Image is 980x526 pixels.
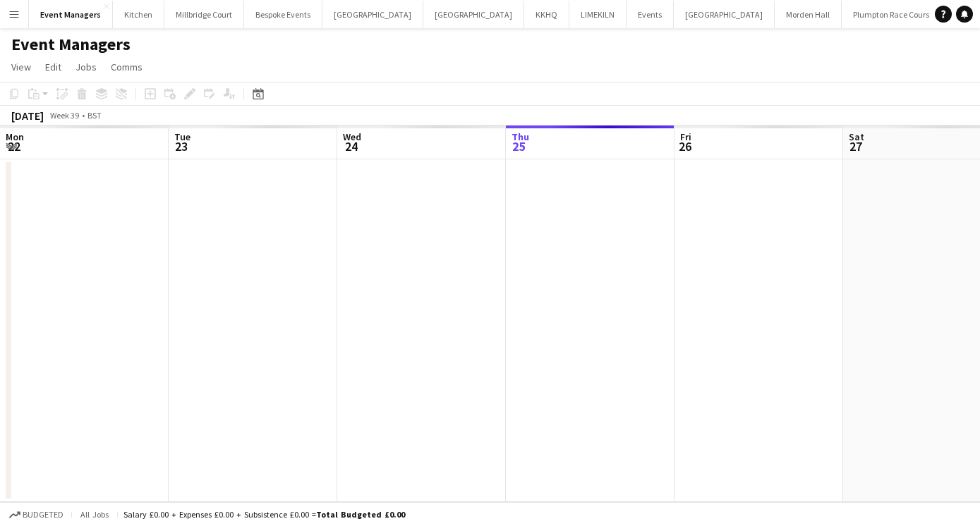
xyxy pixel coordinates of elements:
span: Edit [45,61,61,73]
div: BST [87,110,102,121]
span: 22 [4,138,24,154]
span: 27 [847,138,864,154]
span: Sat [849,130,864,143]
span: View [11,61,31,73]
a: Edit [40,58,67,76]
span: Thu [512,130,529,143]
button: Kitchen [113,1,164,28]
span: Week 39 [47,110,82,121]
span: All jobs [78,509,111,520]
span: 26 [678,138,691,154]
button: [GEOGRAPHIC_DATA] [674,1,775,28]
span: Budgeted [23,510,63,520]
button: [GEOGRAPHIC_DATA] [322,1,423,28]
button: Event Managers [29,1,113,28]
span: 25 [509,138,529,154]
span: 23 [172,138,190,154]
button: Events [627,1,674,28]
span: Total Budgeted £0.00 [316,509,405,520]
span: Fri [680,130,691,143]
div: [DATE] [11,109,44,123]
button: LIMEKILN [569,1,627,28]
span: Tue [174,130,190,143]
span: Jobs [75,61,97,73]
span: Comms [111,61,143,73]
a: Comms [105,58,148,76]
button: [GEOGRAPHIC_DATA] [423,1,524,28]
span: 24 [341,138,361,154]
span: Wed [343,130,361,143]
a: View [6,58,37,76]
button: Millbridge Court [164,1,244,28]
button: Plumpton Race Course [842,1,945,28]
button: Budgeted [7,507,66,522]
a: Jobs [70,58,102,76]
button: KKHQ [524,1,569,28]
button: Bespoke Events [244,1,322,28]
div: Salary £0.00 + Expenses £0.00 + Subsistence £0.00 = [123,509,405,520]
span: Mon [6,130,24,143]
button: Morden Hall [775,1,842,28]
h1: Event Managers [11,34,131,55]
